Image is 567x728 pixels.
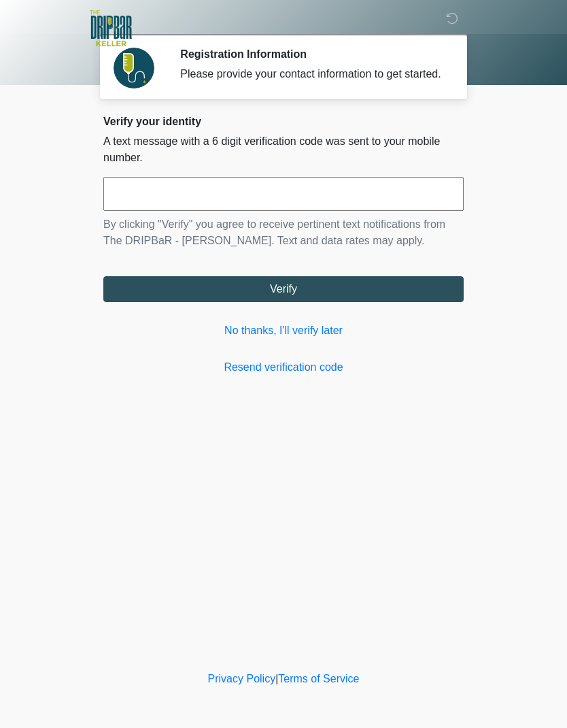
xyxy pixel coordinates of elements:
p: A text message with a 6 digit verification code was sent to your mobile number. [103,133,464,166]
a: Resend verification code [103,359,464,376]
a: | [275,673,278,684]
button: Verify [103,276,464,302]
img: The DRIPBaR - Keller Logo [90,10,132,46]
p: By clicking "Verify" you agree to receive pertinent text notifications from The DRIPBaR - [PERSON... [103,216,464,249]
a: Terms of Service [278,673,359,684]
img: Agent Avatar [114,48,154,88]
a: Privacy Policy [208,673,276,684]
a: No thanks, I'll verify later [103,322,464,339]
h2: Verify your identity [103,115,464,128]
div: Please provide your contact information to get started. [180,66,443,82]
